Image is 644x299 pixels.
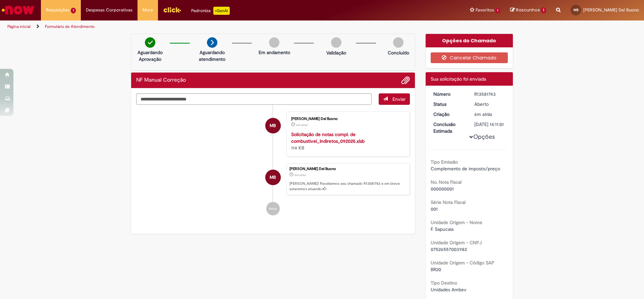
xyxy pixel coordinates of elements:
[265,170,281,185] div: Murilo Da Rocha Del Buono
[207,37,217,48] img: arrow-next.png
[291,117,403,121] div: [PERSON_NAME] Del Buono
[7,24,31,29] a: Página inicial
[583,7,639,13] span: [PERSON_NAME] Del Buono
[289,167,406,171] div: [PERSON_NAME] Del Buono
[431,280,457,286] b: Tipo Destino
[428,101,470,108] dt: Status
[431,186,454,192] span: 000000001
[136,93,372,105] textarea: Digite sua mensagem aqui...
[474,121,505,128] div: [DATE] 14:11:01
[259,49,290,56] p: Em andamento
[495,8,500,13] span: 1
[86,7,132,13] span: Despesas Corporativas
[428,111,470,118] dt: Criação
[431,159,458,165] b: Tipo Emissão
[510,7,546,13] a: Rascunhos
[431,260,494,266] b: Unidade Origem - Código SAP
[270,169,276,185] span: MB
[541,7,546,13] span: 1
[516,7,540,13] span: Rascunhos
[431,287,467,293] span: Unidades Ambev
[213,7,230,15] p: +GenAi
[393,37,404,48] img: img-circle-grey.png
[476,7,494,13] span: Favoritos
[474,111,505,118] div: 30/09/2025 14:10:57
[474,111,492,117] time: 30/09/2025 14:10:57
[145,37,155,48] img: check-circle-green.png
[388,49,409,56] p: Concluído
[191,7,230,15] div: Padroniza
[431,219,482,225] b: Unidade Origem - Nome
[431,199,466,205] b: Série Nota Fiscal
[291,131,403,151] div: 114 KB
[294,173,306,177] time: 30/09/2025 14:10:57
[296,123,308,127] span: 6m atrás
[431,52,508,63] button: Cancelar Chamado
[136,105,410,222] ul: Histórico de tíquete
[474,91,505,97] div: R13581743
[431,206,438,212] span: 001
[196,49,228,62] p: Aguardando atendimento
[45,24,95,29] a: Formulário de Atendimento
[326,49,346,56] p: Validação
[431,240,482,246] b: Unidade Origem - CNPJ
[291,131,365,144] a: Solicitação de notas compl. de combustivel_Indiretos_092025.xlsb
[331,37,341,48] img: img-circle-grey.png
[136,163,410,196] li: Murilo Da Rocha Del Buono
[431,76,486,82] span: Sua solicitação foi enviada
[163,5,181,15] img: click_logo_yellow_360x200.png
[269,37,279,48] img: img-circle-grey.png
[136,77,186,83] h2: NF Manual Correção Histórico de tíquete
[71,8,76,13] span: 1
[431,266,441,272] span: BR20
[431,179,462,185] b: No. Nota Fiscal
[431,166,500,172] span: Complemento de imposto/preço
[5,20,424,33] ul: Trilhas de página
[428,91,470,97] dt: Número
[574,8,579,12] span: MB
[474,111,492,117] span: 6m atrás
[289,181,406,191] p: [PERSON_NAME]! Recebemos seu chamado R13581743 e em breve estaremos atuando.
[265,118,281,133] div: Murilo Da Rocha Del Buono
[270,118,276,134] span: MB
[431,226,453,232] span: F. Sapucaia
[46,7,69,13] span: Requisições
[294,173,306,177] span: 6m atrás
[392,96,406,102] span: Enviar
[428,121,470,134] dt: Conclusão Estimada
[143,7,153,13] span: More
[474,101,505,108] div: Aberto
[401,76,410,85] button: Adicionar anexos
[426,34,513,47] div: Opções do Chamado
[134,49,166,62] p: Aguardando Aprovação
[1,3,35,17] img: ServiceNow
[431,246,467,252] span: 07526557003982
[379,93,410,105] button: Enviar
